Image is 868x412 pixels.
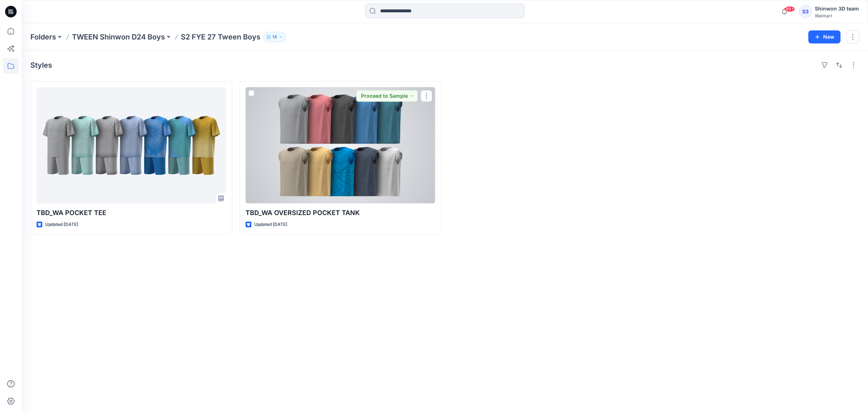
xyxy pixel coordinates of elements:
a: Folders [30,32,56,42]
p: TBD_WA POCKET TEE [37,208,226,218]
div: S3 [799,5,812,18]
p: 14 [272,33,277,41]
div: Walmart [815,13,859,18]
p: Updated [DATE] [45,221,78,228]
a: TBD_WA OVERSIZED POCKET TANK [246,87,435,203]
p: TBD_WA OVERSIZED POCKET TANK [246,208,435,218]
button: New [808,30,841,43]
span: 99+ [784,6,795,12]
div: Shinwon 3D team [815,4,859,13]
p: Updated [DATE] [254,221,287,228]
a: TBD_WA POCKET TEE [37,87,226,203]
h4: Styles [30,61,52,70]
button: 14 [263,32,286,42]
p: S2 FYE 27 Tween Boys [181,32,260,42]
a: TWEEN Shinwon D24 Boys [72,32,165,42]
